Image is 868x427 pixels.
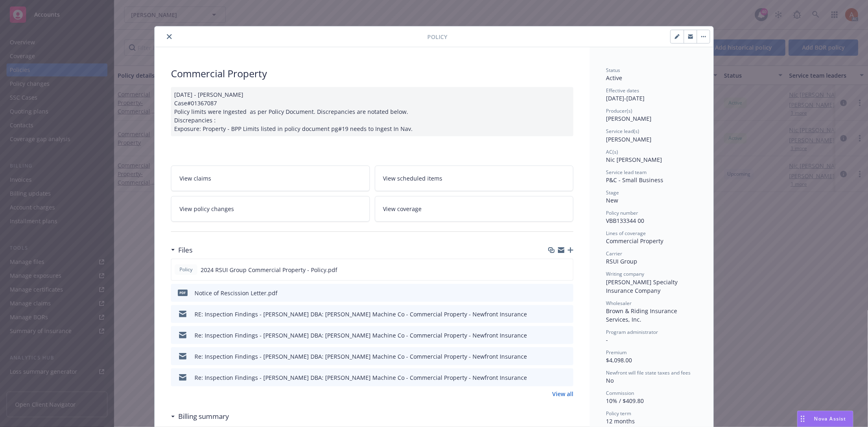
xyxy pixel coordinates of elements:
[606,410,631,417] span: Policy term
[606,169,647,176] span: Service lead team
[606,369,691,376] span: Newfront will file state taxes and fees
[606,377,614,384] span: No
[179,205,234,213] span: View policy changes
[606,217,644,224] span: VBB133344 00
[606,250,622,257] span: Carrier
[606,196,618,204] span: New
[201,266,337,274] span: 2024 RSUI Group Commercial Property - Policy.pdf
[606,390,634,396] span: Commission
[606,189,619,196] span: Stage
[427,33,447,41] span: Policy
[179,174,211,183] span: View claims
[606,329,658,335] span: Program administrator
[383,205,422,213] span: View coverage
[606,300,632,307] span: Wholesaler
[606,67,620,74] span: Status
[195,331,527,340] div: Re: Inspection Findings - [PERSON_NAME] DBA: [PERSON_NAME] Machine Co - Commercial Property - New...
[606,156,662,163] span: Nic [PERSON_NAME]
[606,336,608,344] span: -
[383,174,443,183] span: View scheduled items
[606,349,627,356] span: Premium
[606,307,679,323] span: Brown & Riding Insurance Services, Inc.
[606,176,663,184] span: P&C - Small Business
[178,411,229,422] h3: Billing summary
[606,278,679,294] span: [PERSON_NAME] Specialty Insurance Company
[171,196,370,222] a: View policy changes
[606,209,638,216] span: Policy number
[606,237,663,245] span: Commercial Property
[171,245,192,255] div: Files
[606,107,632,114] span: Producer(s)
[606,128,639,135] span: Service lead(s)
[171,166,370,191] a: View claims
[550,310,556,318] button: download file
[606,257,637,265] span: RSUI Group
[606,417,635,425] span: 12 months
[606,87,697,102] div: [DATE] - [DATE]
[562,266,570,274] button: preview file
[606,115,652,122] span: [PERSON_NAME]
[797,411,853,427] button: Nova Assist
[178,266,194,273] span: Policy
[195,352,527,361] div: Re: Inspection Findings - [PERSON_NAME] DBA: [PERSON_NAME] Machine Co - Commercial Property - New...
[375,196,574,222] a: View coverage
[606,356,632,364] span: $4,098.00
[814,415,846,422] span: Nova Assist
[606,87,639,94] span: Effective dates
[563,310,570,318] button: preview file
[606,270,644,277] span: Writing company
[550,289,556,297] button: download file
[171,411,229,422] div: Billing summary
[171,87,573,136] div: [DATE] - [PERSON_NAME] Case#01367087 Policy limits were Ingested as per Policy Document. Discrepa...
[552,390,573,398] a: View all
[563,352,570,361] button: preview file
[563,289,570,297] button: preview file
[550,352,556,361] button: download file
[549,266,556,274] button: download file
[798,411,808,427] div: Drag to move
[550,331,556,340] button: download file
[606,135,652,143] span: [PERSON_NAME]
[550,373,556,382] button: download file
[606,148,618,155] span: AC(s)
[178,290,188,296] span: pdf
[171,67,573,81] div: Commercial Property
[563,373,570,382] button: preview file
[178,245,192,255] h3: Files
[195,310,527,318] div: RE: Inspection Findings - [PERSON_NAME] DBA: [PERSON_NAME] Machine Co - Commercial Property - New...
[195,289,278,297] div: Notice of Rescission Letter.pdf
[164,32,174,41] button: close
[606,230,646,237] span: Lines of coverage
[563,331,570,340] button: preview file
[606,397,644,405] span: 10% / $409.80
[375,166,574,191] a: View scheduled items
[195,373,527,382] div: Re: Inspection Findings - [PERSON_NAME] DBA: [PERSON_NAME] Machine Co - Commercial Property - New...
[606,74,622,82] span: Active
